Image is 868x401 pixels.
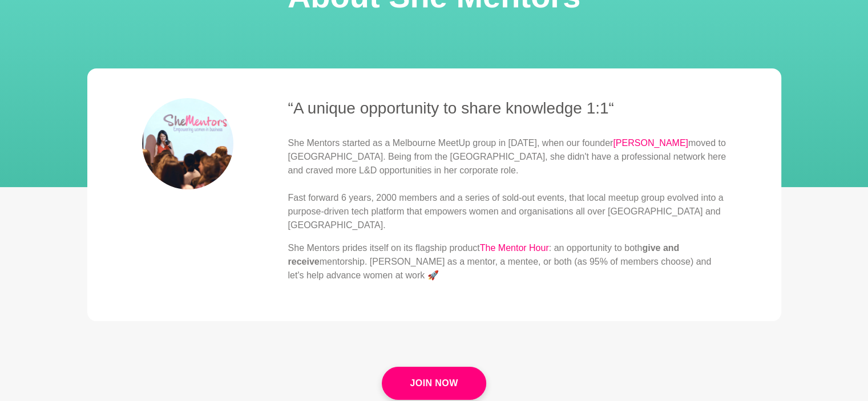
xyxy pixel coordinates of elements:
a: Join Now [382,367,486,400]
a: [PERSON_NAME] [613,138,688,148]
a: The Mentor Hour [480,243,549,253]
h3: “A unique opportunity to share knowledge 1:1“ [288,98,726,118]
p: She Mentors prides itself on its flagship product : an opportunity to both mentorship. [PERSON_NA... [288,241,726,282]
p: She Mentors started as a Melbourne MeetUp group in [DATE], when our founder moved to [GEOGRAPHIC_... [288,136,726,232]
